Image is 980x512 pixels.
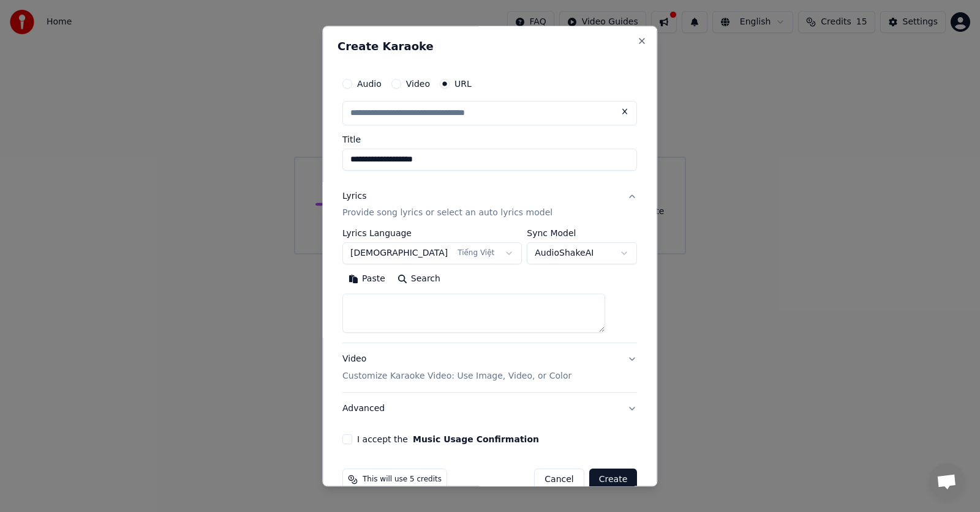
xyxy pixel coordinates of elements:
[342,135,637,144] label: Title
[342,270,391,289] button: Paste
[357,80,382,88] label: Audio
[342,229,637,343] div: LyricsProvide song lyrics or select an auto lyrics model
[357,436,539,444] label: I accept the
[589,469,638,491] button: Create
[391,270,447,289] button: Search
[342,180,637,229] button: LyricsProvide song lyrics or select an auto lyrics model
[342,354,571,383] div: Video
[413,436,539,444] button: I accept the
[406,80,430,88] label: Video
[454,80,472,88] label: URL
[342,190,366,202] div: Lyrics
[342,344,637,393] button: VideoCustomize Karaoke Video: Use Image, Video, or Color
[535,469,584,491] button: Cancel
[527,229,638,238] label: Sync Model
[337,41,642,52] h2: Create Karaoke
[342,393,637,425] button: Advanced
[342,371,571,383] p: Customize Karaoke Video: Use Image, Video, or Color
[363,475,442,485] span: This will use 5 credits
[342,207,552,220] p: Provide song lyrics or select an auto lyrics model
[342,229,522,238] label: Lyrics Language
